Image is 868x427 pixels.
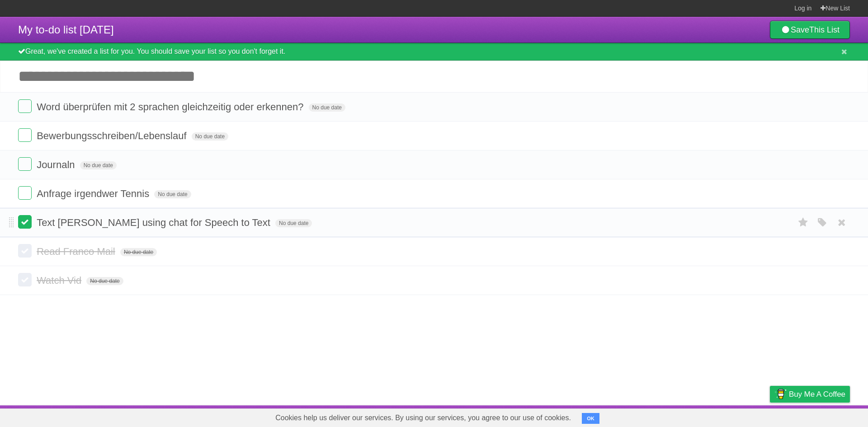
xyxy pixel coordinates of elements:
span: Anfrage irgendwer Tennis [37,188,151,199]
label: Done [18,186,32,200]
label: Done [18,273,32,286]
span: Word überprüfen mit 2 sprachen gleichzeitig oder erkennen? [37,101,306,113]
span: Cookies help us deliver our services. By using our services, you agree to our use of cookies. [266,409,580,427]
span: No due date [275,219,312,227]
span: Buy me a coffee [789,386,845,402]
span: No due date [154,190,191,198]
a: Terms [727,408,747,425]
span: Watch Vid [37,275,84,286]
a: SaveThis List [770,21,850,39]
a: Privacy [758,408,782,425]
button: OK [582,413,599,424]
label: Done [18,157,32,171]
label: Star task [795,215,812,230]
a: Developers [679,408,716,425]
span: No due date [309,103,345,112]
a: Buy me a coffee [770,386,850,403]
span: No due date [86,277,123,285]
span: Text [PERSON_NAME] using chat for Speech to Text [37,217,273,228]
img: Buy me a coffee [774,386,787,402]
span: No due date [120,248,157,256]
span: No due date [80,161,117,169]
b: This List [809,25,840,34]
label: Done [18,99,32,113]
span: My to-do list [DATE] [18,23,114,36]
span: Journaln [37,159,77,170]
span: No due date [192,132,228,141]
label: Done [18,215,32,229]
a: About [650,408,669,425]
label: Done [18,128,32,142]
a: Suggest a feature [793,408,850,425]
span: Bewerbungsschreiben/Lebenslauf [37,130,189,141]
span: Read Franco Mail [37,246,118,257]
label: Done [18,244,32,258]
